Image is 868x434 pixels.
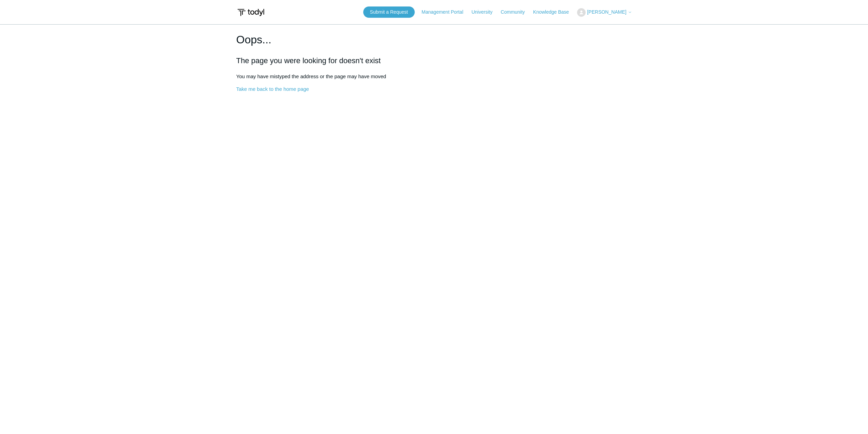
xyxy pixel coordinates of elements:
[236,73,632,81] p: You may have mistyped the address or the page may have moved
[422,9,470,16] a: Management Portal
[587,9,626,15] span: [PERSON_NAME]
[533,9,576,16] a: Knowledge Base
[363,6,415,18] a: Submit a Request
[501,9,532,16] a: Community
[236,86,309,92] a: Take me back to the home page
[236,55,632,66] h2: The page you were looking for doesn't exist
[471,9,499,16] a: University
[236,31,632,48] h1: Oops...
[236,6,265,19] img: Todyl Support Center Help Center home page
[577,8,632,17] button: [PERSON_NAME]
